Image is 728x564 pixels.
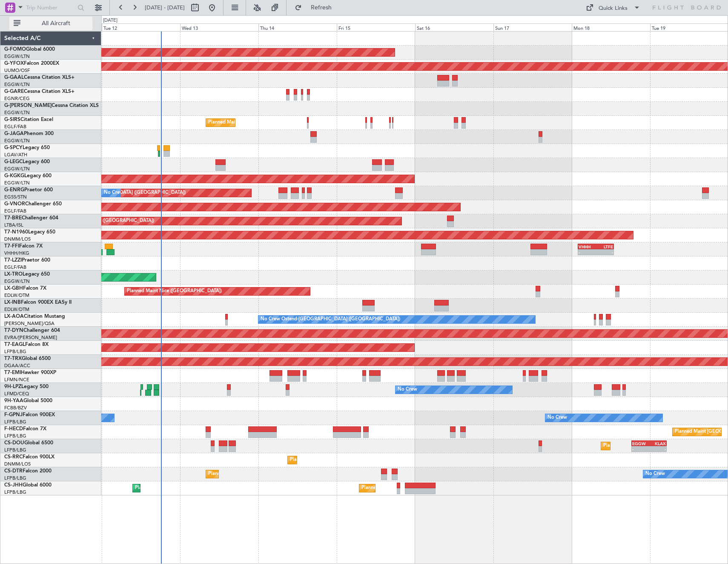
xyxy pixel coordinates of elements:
[649,446,666,452] div: -
[4,61,59,66] a: G-YFOXFalcon 2000EX
[4,328,23,333] span: T7-DYN
[337,23,415,31] div: Fri 15
[579,244,596,249] div: VHHH
[4,314,65,319] a: LX-AOACitation Mustang
[261,313,400,326] div: No Crew Ostend-[GEOGRAPHIC_DATA] ([GEOGRAPHIC_DATA])
[145,4,185,12] span: [DATE] - [DATE]
[290,454,378,466] div: Planned Maint Lagos ([PERSON_NAME])
[4,117,53,122] a: G-SIRSCitation Excel
[4,433,26,439] a: LFPB/LBG
[4,166,30,172] a: EGGW/LTN
[4,173,24,178] span: G-KGKG
[4,201,62,207] a: G-VNORChallenger 650
[4,440,53,446] a: CS-DOUGlobal 6500
[4,152,27,158] a: LGAV/ATH
[52,215,154,227] div: Planned Maint Warsaw ([GEOGRAPHIC_DATA])
[572,23,650,31] div: Mon 18
[415,23,493,31] div: Sat 16
[4,412,23,417] span: F-GPNJ
[4,292,29,299] a: EDLW/DTM
[4,194,27,200] a: EGSS/STN
[4,81,30,88] a: EGGW/LTN
[4,47,26,52] span: G-FOMO
[102,23,180,31] div: Tue 12
[4,370,21,375] span: T7-EMI
[4,377,29,383] a: LFMN/NCE
[4,180,30,186] a: EGGW/LTN
[4,159,50,164] a: G-LEGCLegacy 600
[4,334,57,341] a: EVRA/[PERSON_NAME]
[4,208,26,214] a: EGLF/FAB
[4,483,52,488] a: CS-JHHGlobal 6000
[4,272,50,277] a: LX-TROLegacy 650
[258,23,337,31] div: Thu 14
[4,286,46,291] a: LX-GBHFalcon 7X
[398,383,417,396] div: No Crew
[4,419,26,425] a: LFPB/LBG
[26,1,75,14] input: Trip Number
[4,483,23,488] span: CS-JHH
[596,250,613,255] div: -
[208,116,342,129] div: Planned Maint [GEOGRAPHIC_DATA] ([GEOGRAPHIC_DATA])
[104,187,123,199] div: No Crew
[4,300,72,305] a: LX-INBFalcon 900EX EASy II
[4,47,55,52] a: G-FOMOGlobal 6000
[291,1,342,14] button: Refresh
[4,306,29,313] a: EDLW/DTM
[632,441,649,446] div: EGGW
[4,75,75,80] a: G-GAALCessna Citation XLS+
[4,131,24,136] span: G-JAGA
[135,482,269,495] div: Planned Maint [GEOGRAPHIC_DATA] ([GEOGRAPHIC_DATA])
[4,426,46,432] a: F-HECDFalcon 7X
[4,109,30,116] a: EGGW/LTN
[4,216,22,221] span: T7-BRE
[4,258,50,263] a: T7-LZZIPraetor 600
[4,75,24,80] span: G-GAAL
[9,17,92,30] button: All Aircraft
[493,23,572,31] div: Sun 17
[4,342,49,347] a: T7-EAGLFalcon 8X
[4,384,49,389] a: 9H-LPZLegacy 500
[4,61,24,66] span: G-YFOX
[4,67,30,74] a: UUMO/OSF
[4,89,24,94] span: G-GARE
[4,230,55,235] a: T7-N1960Legacy 650
[22,20,90,26] span: All Aircraft
[645,468,665,481] div: No Crew
[4,103,52,108] span: G-[PERSON_NAME]
[4,489,26,495] a: LFPB/LBG
[4,222,23,228] a: LTBA/ISL
[4,356,51,361] a: T7-TRXGlobal 6500
[4,272,23,277] span: LX-TRO
[180,23,258,31] div: Wed 13
[4,426,23,432] span: F-HECD
[4,244,43,249] a: T7-FFIFalcon 7X
[4,455,54,460] a: CS-RRCFalcon 900LX
[4,398,52,403] a: 9H-YAAGlobal 5000
[4,300,21,305] span: LX-INB
[579,250,596,255] div: -
[208,468,252,481] div: Planned Maint Sofia
[4,328,60,333] a: T7-DYNChallenger 604
[4,447,26,453] a: LFPB/LBG
[4,398,23,403] span: 9H-YAA
[4,455,23,460] span: CS-RRC
[599,4,628,13] div: Quick Links
[4,264,26,270] a: EGLF/FAB
[127,285,222,298] div: Planned Maint Nice ([GEOGRAPHIC_DATA])
[4,117,20,122] span: G-SIRS
[4,348,26,355] a: LFPB/LBG
[4,173,52,178] a: G-KGKGLegacy 600
[4,278,30,285] a: EGGW/LTN
[547,411,567,424] div: No Crew
[4,391,29,397] a: LFMD/CEQ
[4,412,55,417] a: F-GPNJFalcon 900EX
[4,363,30,369] a: DGAA/ACC
[4,187,53,193] a: G-ENRGPraetor 600
[4,356,22,361] span: T7-TRX
[4,405,27,411] a: FCBB/BZV
[361,482,496,495] div: Planned Maint [GEOGRAPHIC_DATA] ([GEOGRAPHIC_DATA])
[4,95,30,102] a: EGNR/CEG
[4,244,19,249] span: T7-FFI
[4,103,99,108] a: G-[PERSON_NAME]Cessna Citation XLS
